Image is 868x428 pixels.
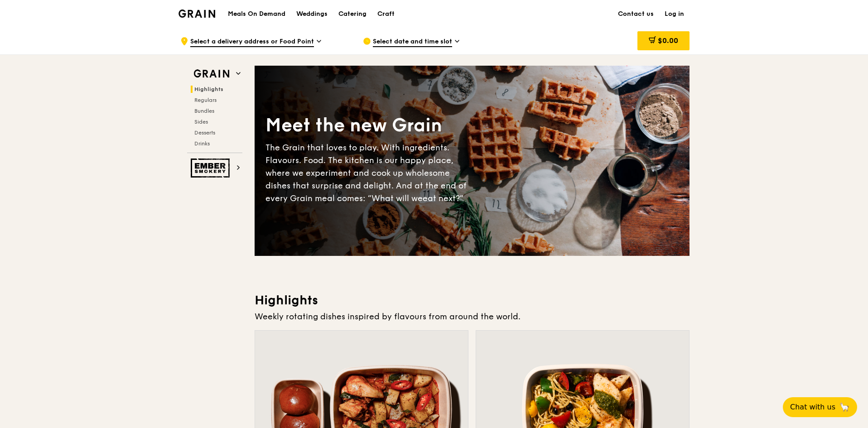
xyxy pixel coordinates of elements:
a: Craft [372,0,400,28]
span: Drinks [194,140,210,147]
a: Catering [333,0,372,28]
a: Log in [659,0,690,28]
img: Grain web logo [191,66,232,82]
a: Contact us [612,0,659,28]
span: Select date and time slot [373,37,452,47]
img: Ember Smokery web logo [191,159,232,178]
span: Sides [194,119,208,125]
span: 🦙 [839,402,850,413]
a: Weddings [291,0,333,28]
span: Regulars [194,97,217,103]
div: Craft [377,0,395,28]
div: Catering [338,0,366,28]
div: Weekly rotating dishes inspired by flavours from around the world. [255,310,690,323]
span: $0.00 [658,36,678,45]
span: eat next?” [423,193,463,203]
div: The Grain that loves to play. With ingredients. Flavours. Food. The kitchen is our happy place, w... [265,141,472,205]
span: Bundles [194,108,214,114]
div: Weddings [296,0,328,28]
span: Desserts [194,130,215,136]
span: Select a delivery address or Food Point [190,37,314,47]
span: Highlights [194,86,223,92]
img: Grain [178,10,215,18]
h3: Highlights [255,292,690,308]
button: Chat with us🦙 [783,397,857,417]
div: Meet the new Grain [265,113,472,138]
h1: Meals On Demand [228,10,285,19]
span: Chat with us [790,402,835,413]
